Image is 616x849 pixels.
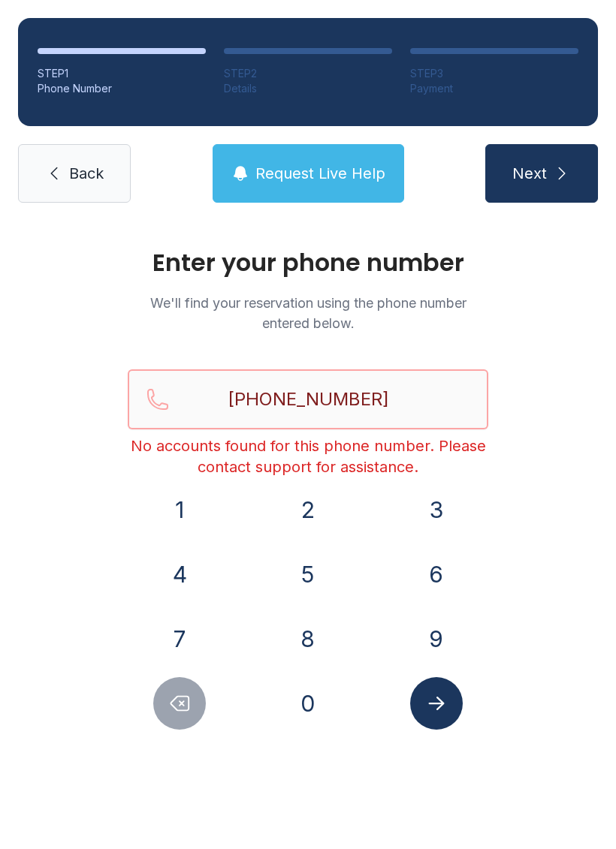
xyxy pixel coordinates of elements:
button: 5 [282,548,334,601]
button: 8 [282,613,334,665]
div: No accounts found for this phone number. Please contact support for assistance. [128,435,488,477]
div: Details [224,81,392,96]
button: 6 [410,548,463,601]
span: Request Live Help [255,163,385,184]
button: 3 [410,483,463,536]
div: STEP 2 [224,66,392,81]
span: Next [512,163,547,184]
div: STEP 1 [38,66,206,81]
h1: Enter your phone number [128,251,488,275]
button: Delete number [153,677,206,730]
div: Payment [410,81,578,96]
button: 4 [153,548,206,601]
div: STEP 3 [410,66,578,81]
button: 2 [282,483,334,536]
div: Phone Number [38,81,206,96]
button: 7 [153,613,206,665]
span: Back [69,163,104,184]
button: 0 [282,677,334,730]
button: Submit lookup form [410,677,463,730]
button: 9 [410,613,463,665]
button: 1 [153,483,206,536]
input: Reservation phone number [128,369,488,429]
p: We'll find your reservation using the phone number entered below. [128,293,488,333]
